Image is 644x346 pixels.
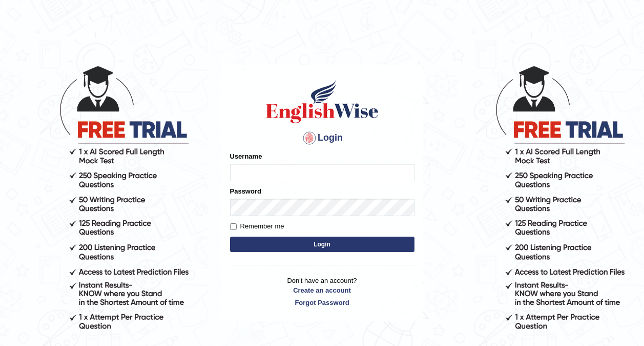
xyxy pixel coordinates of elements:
button: Login [230,237,414,252]
label: Remember me [230,221,284,232]
img: Logo of English Wise sign in for intelligent practice with AI [264,79,381,125]
p: Don't have an account? [230,276,414,307]
label: Username [230,151,262,161]
a: Create an account [230,285,414,295]
label: Password [230,186,261,196]
input: Remember me [230,223,237,230]
h4: Login [230,130,414,146]
a: Forgot Password [230,298,414,307]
